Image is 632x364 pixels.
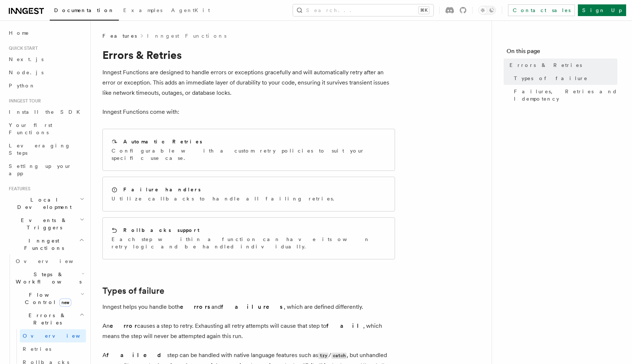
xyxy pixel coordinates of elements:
[9,83,35,89] span: Python
[102,48,395,61] h1: Errors & Retries
[511,85,617,105] a: Failures, Retries and Idempotency
[9,163,72,176] span: Setting up your app
[508,4,575,16] a: Contact sales
[9,56,44,62] span: Next.js
[6,186,30,192] span: Features
[16,258,91,264] span: Overview
[180,303,211,310] strong: errors
[6,105,86,119] a: Install the SDK
[6,26,86,40] a: Home
[13,271,82,285] span: Steps & Workflows
[123,186,201,193] h2: Failure handlers
[102,32,137,40] span: Features
[6,66,86,79] a: Node.js
[123,226,199,234] h2: Rollbacks support
[112,195,339,202] p: Utilize callbacks to handle all failing retries.
[123,138,202,145] h2: Automatic Retries
[419,7,429,14] kbd: ⌘K
[6,193,86,214] button: Local Development
[6,98,41,104] span: Inngest tour
[6,160,86,180] a: Setting up your app
[9,29,29,37] span: Home
[13,312,79,326] span: Errors & Retries
[102,107,395,117] p: Inngest Functions come with:
[171,7,210,13] span: AgentKit
[119,2,167,20] a: Examples
[6,79,86,92] a: Python
[9,109,84,115] span: Install the SDK
[13,288,86,309] button: Flow Controlnew
[6,234,86,255] button: Inngest Functions
[110,322,137,329] strong: error
[507,59,617,72] a: Errors & Retries
[509,61,582,69] span: Errors & Retries
[9,122,52,135] span: Your first Functions
[23,333,98,339] span: Overview
[106,352,167,359] strong: failed
[9,70,44,75] span: Node.js
[23,346,51,352] span: Retries
[167,2,214,20] a: AgentKit
[102,217,395,259] a: Rollbacks supportEach step within a function can have its own retry logic and be handled individu...
[50,2,119,20] a: Documentation
[102,302,395,312] p: Inngest helps you handle both and , which are defined differently.
[6,119,86,139] a: Your first Functions
[13,255,86,268] a: Overview
[6,196,80,211] span: Local Development
[6,237,79,252] span: Inngest Functions
[478,6,496,15] button: Toggle dark mode
[514,88,617,102] span: Failures, Retries and Idempotency
[6,139,86,160] a: Leveraging Steps
[331,353,347,359] code: catch
[102,129,395,171] a: Automatic RetriesConfigurable with a custom retry policies to suit your specific use case.
[507,47,617,59] h4: On this page
[102,67,395,98] p: Inngest Functions are designed to handle errors or exceptions gracefully and will automatically r...
[6,214,86,234] button: Events & Triggers
[578,4,626,16] a: Sign Up
[511,72,617,85] a: Types of failure
[123,7,162,13] span: Examples
[13,309,86,329] button: Errors & Retries
[9,143,71,156] span: Leveraging Steps
[112,147,386,162] p: Configurable with a custom retry policies to suit your specific use case.
[102,321,395,341] p: An causes a step to retry. Exhausting all retry attempts will cause that step to , which means th...
[318,353,328,359] code: try
[326,322,363,329] strong: fail
[6,217,80,231] span: Events & Triggers
[13,291,80,306] span: Flow Control
[102,177,395,211] a: Failure handlersUtilize callbacks to handle all failing retries.
[102,286,164,296] a: Types of failure
[20,342,86,356] a: Retries
[6,45,38,51] span: Quick start
[221,303,284,310] strong: failures
[59,299,71,307] span: new
[13,268,86,288] button: Steps & Workflows
[6,53,86,66] a: Next.js
[147,32,226,40] a: Inngest Functions
[20,329,86,342] a: Overview
[54,7,114,13] span: Documentation
[293,4,433,16] button: Search...⌘K
[112,236,386,250] p: Each step within a function can have its own retry logic and be handled individually.
[514,75,588,82] span: Types of failure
